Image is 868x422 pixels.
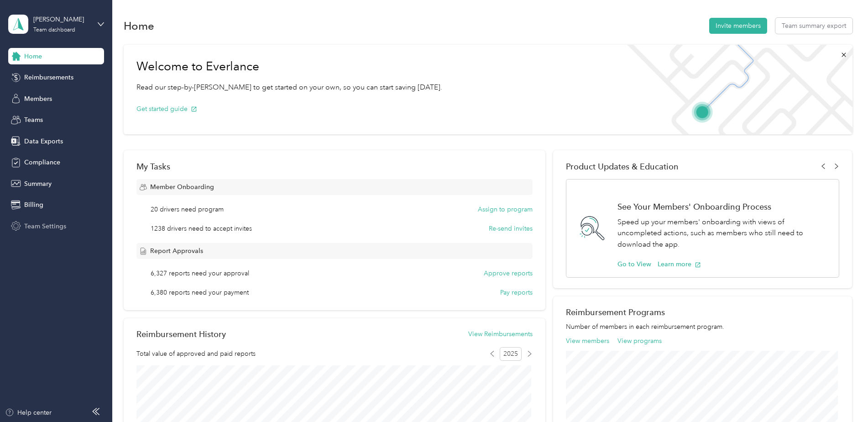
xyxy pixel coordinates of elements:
button: Learn more [658,259,701,269]
span: Total value of approved and paid reports [136,349,256,359]
h2: Reimbursement Programs [566,307,839,317]
h2: Reimbursement History [136,329,226,339]
button: Re-send invites [489,224,533,233]
button: Go to View [617,259,651,269]
div: Team dashboard [33,27,75,33]
button: Help center [5,408,52,417]
span: Billing [24,200,43,210]
button: Pay reports [500,288,533,297]
div: My Tasks [136,162,533,171]
div: [PERSON_NAME] [33,15,90,24]
button: Approve reports [484,269,533,278]
iframe: Everlance-gr Chat Button Frame [817,371,868,422]
span: Compliance [24,158,60,167]
button: View members [566,336,609,346]
span: Product Updates & Education [566,162,679,171]
span: 6,327 reports need your approval [151,269,249,278]
p: Number of members in each reimbursement program. [566,322,839,332]
span: Summary [24,179,52,189]
h1: Home [124,21,154,31]
span: Reimbursements [24,73,73,82]
span: 6,380 reports need your payment [151,288,249,297]
button: Assign to program [478,205,533,214]
button: View programs [617,336,662,346]
button: View Reimbursements [468,329,533,339]
span: Members [24,94,52,104]
h1: Welcome to Everlance [136,59,442,74]
span: Data Exports [24,137,63,146]
span: Report Approvals [150,246,203,256]
span: 20 drivers need program [151,205,224,214]
span: Home [24,52,42,61]
span: Teams [24,115,43,125]
button: Get started guide [136,104,197,114]
button: Invite members [709,18,767,34]
img: Welcome to everlance [618,45,852,134]
span: Member Onboarding [150,182,214,192]
span: Team Settings [24,222,66,231]
p: Read our step-by-[PERSON_NAME] to get started on your own, so you can start saving [DATE]. [136,82,442,93]
h1: See Your Members' Onboarding Process [617,202,829,211]
span: 1238 drivers need to accept invites [151,224,252,233]
span: 2025 [500,347,522,361]
button: Team summary export [775,18,852,34]
p: Speed up your members' onboarding with views of uncompleted actions, such as members who still ne... [617,216,829,250]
